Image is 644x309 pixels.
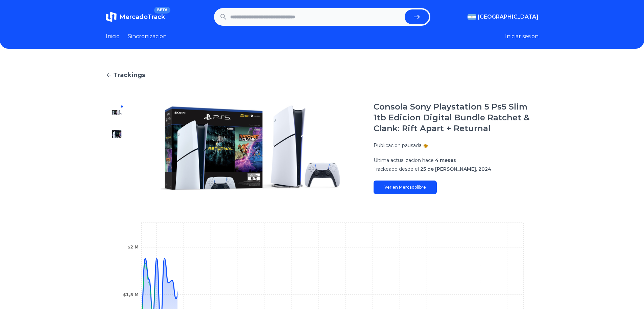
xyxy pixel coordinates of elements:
[123,292,139,297] tspan: $1,5 M
[111,150,122,161] img: Consola Sony Playstation 5 Ps5 Slim 1tb Edicion Digital Bundle Ratchet & Clank: Rift Apart + Retu...
[478,13,539,21] span: [GEOGRAPHIC_DATA]
[113,70,145,80] span: Trackings
[374,181,437,194] a: Ver en Mercadolibre
[106,32,120,41] a: Inicio
[374,166,419,172] span: Trackeado desde el
[119,13,165,21] span: MercadoTrack
[106,70,539,80] a: Trackings
[128,32,167,41] a: Sincronizacion
[154,7,170,14] span: BETA
[374,101,539,134] h1: Consola Sony Playstation 5 Ps5 Slim 1tb Edicion Digital Bundle Ratchet & Clank: Rift Apart + Retu...
[505,32,539,41] button: Iniciar sesion
[435,157,456,163] span: 4 meses
[420,166,491,172] span: 25 de [PERSON_NAME], 2024
[374,142,422,149] p: Publicacion pausada
[106,11,165,22] a: MercadoTrackBETA
[111,128,122,139] img: Consola Sony Playstation 5 Ps5 Slim 1tb Edicion Digital Bundle Ratchet & Clank: Rift Apart + Retu...
[374,157,434,163] span: Ultima actualizacion hace
[127,245,139,249] tspan: $2 M
[141,101,360,194] img: Consola Sony Playstation 5 Ps5 Slim 1tb Edicion Digital Bundle Ratchet & Clank: Rift Apart + Retu...
[106,11,117,22] img: MercadoTrack
[111,172,122,183] img: Consola Sony Playstation 5 Ps5 Slim 1tb Edicion Digital Bundle Ratchet & Clank: Rift Apart + Retu...
[468,14,476,20] img: Argentina
[111,107,122,118] img: Consola Sony Playstation 5 Ps5 Slim 1tb Edicion Digital Bundle Ratchet & Clank: Rift Apart + Retu...
[468,13,539,21] button: [GEOGRAPHIC_DATA]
